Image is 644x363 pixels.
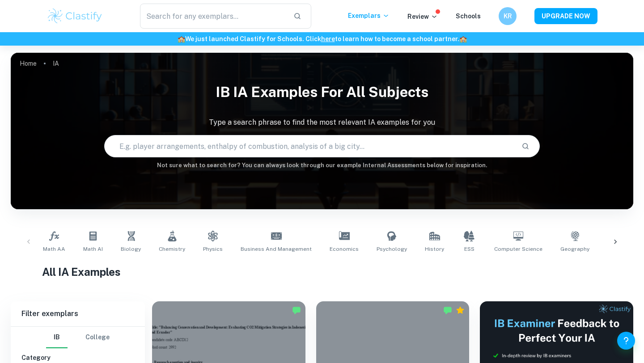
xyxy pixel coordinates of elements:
h6: Category [21,353,134,363]
input: Search for any exemplars... [140,4,286,29]
img: Clastify logo [47,7,103,25]
p: IA [53,59,59,68]
h1: IB IA examples for all subjects [11,78,633,106]
a: Home [20,57,37,70]
button: IB [46,327,68,348]
span: History [425,245,444,253]
span: Math AI [83,245,103,253]
button: Help and Feedback [617,332,635,350]
h6: We just launched Clastify for Schools. Click to learn how to become a school partner. [2,34,642,44]
span: Economics [330,245,359,253]
p: Exemplars [348,11,390,21]
p: Review [407,12,438,21]
span: Psychology [377,245,407,253]
h6: KR [503,11,513,21]
img: Marked [292,306,301,315]
span: Biology [121,245,141,253]
h6: Not sure what to search for? You can always look through our example Internal Assessments below f... [11,161,633,170]
h6: Filter exemplars [11,301,145,326]
div: Filter type choice [46,327,110,348]
span: ESS [464,245,475,253]
p: Type a search phrase to find the most relevant IA examples for you [11,117,633,128]
span: Math AA [43,245,65,253]
button: UPGRADE NOW [534,8,597,24]
a: here [321,35,335,42]
span: Physics [203,245,223,253]
span: Business and Management [241,245,312,253]
input: E.g. player arrangements, enthalpy of combustion, analysis of a big city... [105,134,514,159]
button: College [85,327,110,348]
span: Geography [560,245,589,253]
h1: All IA Examples [42,264,602,280]
a: Schools [456,13,481,20]
button: Search [518,139,533,154]
div: Premium [456,306,465,315]
span: Computer Science [494,245,542,253]
img: Marked [443,306,452,315]
button: KR [499,7,517,25]
span: 🏫 [459,35,467,42]
span: Chemistry [159,245,185,253]
span: 🏫 [178,35,185,42]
